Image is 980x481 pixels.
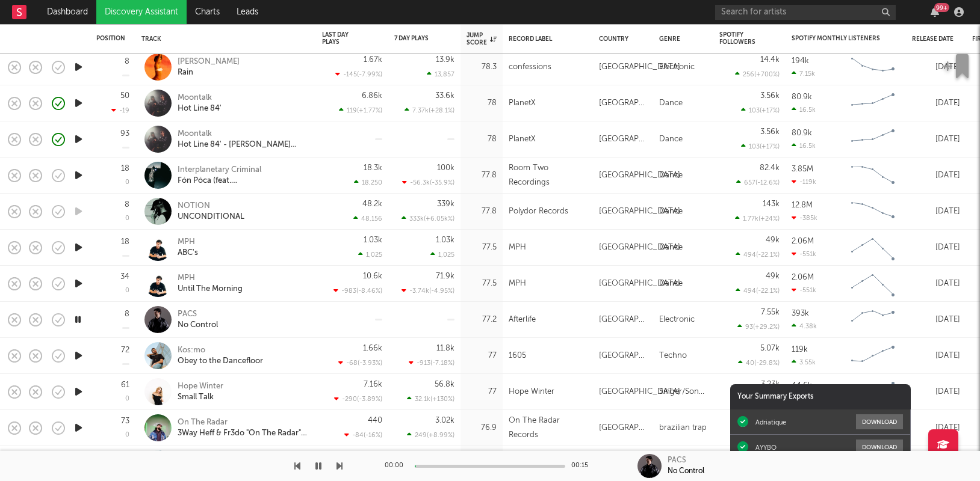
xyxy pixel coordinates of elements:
[912,385,960,399] div: [DATE]
[846,305,900,335] svg: Chart title
[760,92,780,100] div: 3.56k
[407,431,454,439] div: 249 ( +8.99 % )
[368,417,382,424] div: 440
[407,395,454,403] div: 32.1k ( +130 % )
[792,358,816,366] div: 3.55k
[599,96,647,111] div: [GEOGRAPHIC_DATA]
[599,168,680,183] div: [GEOGRAPHIC_DATA]
[178,237,198,259] a: MPHABC's
[362,200,382,208] div: 48.2k
[111,106,129,114] div: -19
[467,96,497,111] div: 78
[364,381,382,388] div: 7.16k
[435,92,454,100] div: 33.6k
[912,277,960,291] div: [DATE]
[509,414,587,443] div: On The Radar Records
[394,35,436,42] div: 7 Day Plays
[792,70,815,78] div: 7.15k
[125,432,129,438] div: 0
[178,237,198,248] div: MPH
[792,178,816,186] div: -119k
[362,92,382,100] div: 6.86k
[730,384,911,409] div: Your Summary Exports
[856,440,903,455] button: Download
[846,377,900,407] svg: Chart title
[467,277,497,291] div: 77.5
[509,96,536,111] div: PlanetX
[599,349,647,363] div: [GEOGRAPHIC_DATA]
[846,197,900,227] svg: Chart title
[409,359,454,367] div: -913 ( -7.18 % )
[178,320,218,331] div: No Control
[121,417,129,425] div: 73
[121,346,129,354] div: 72
[846,269,900,299] svg: Chart title
[760,345,780,352] div: 5.07k
[792,250,816,258] div: -551k
[467,313,497,327] div: 77.2
[402,179,454,186] div: -56.3k ( -35.9 % )
[339,106,382,114] div: 119 ( +1.77 % )
[736,251,780,259] div: 494 ( -22.1 % )
[178,129,307,139] div: Moontalk
[467,385,497,399] div: 77
[761,308,780,316] div: 7.55k
[178,273,243,295] a: MPHUntil The Morning
[766,272,780,280] div: 49k
[735,215,780,222] div: 1.77k ( +24 % )
[363,345,382,352] div: 1.66k
[846,161,900,191] svg: Chart title
[755,443,777,452] div: AYYBO
[125,179,129,186] div: 0
[178,345,263,367] a: Kos:moObey to the Dancefloor
[178,93,222,103] div: Moontalk
[322,31,364,46] div: Last Day Plays
[178,57,240,78] a: [PERSON_NAME]Rain
[719,31,761,46] div: Spotify Followers
[435,381,454,388] div: 56.8k
[427,70,454,78] div: 13,857
[120,92,129,100] div: 50
[178,381,223,403] a: Hope WinterSmall Talk
[792,93,812,101] div: 80.9k
[792,310,809,317] div: 393k
[509,313,536,327] div: Afterlife
[509,60,551,75] div: confessions
[178,417,307,428] div: On The Radar
[792,237,814,245] div: 2.06M
[741,142,780,150] div: 103 ( +17 % )
[736,179,780,186] div: 657 ( -12.6 % )
[178,381,223,392] div: Hope Winter
[509,349,526,363] div: 1605
[344,431,382,439] div: -84 ( -16 % )
[178,139,307,150] div: Hot Line 84' - [PERSON_NAME] Remix
[659,240,683,255] div: Dance
[599,132,647,147] div: [GEOGRAPHIC_DATA]
[659,204,683,219] div: Dance
[178,309,218,320] div: PACS
[509,240,526,255] div: MPH
[141,35,304,43] div: Track
[467,32,497,46] div: Jump Score
[178,309,218,331] a: PACSNo Control
[509,204,568,219] div: Polydor Records
[358,251,382,259] div: 1,025
[846,88,900,118] svg: Chart title
[912,60,960,75] div: [DATE]
[846,233,900,263] svg: Chart title
[178,176,307,186] div: Fón Póca (feat. [GEOGRAPHIC_DATA])
[715,5,896,20] input: Search for artists
[435,417,454,424] div: 3.02k
[125,201,129,209] div: 8
[178,248,198,259] div: ABC's
[125,310,129,318] div: 8
[178,93,222,114] a: MoontalkHot Line 84'
[659,277,683,291] div: Dance
[846,341,900,371] svg: Chart title
[792,129,812,137] div: 80.9k
[354,179,382,186] div: 18,250
[912,168,960,183] div: [DATE]
[402,287,454,295] div: -3.74k ( -4.95 % )
[738,359,780,367] div: 40 ( -29.8 % )
[467,60,497,75] div: 78.3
